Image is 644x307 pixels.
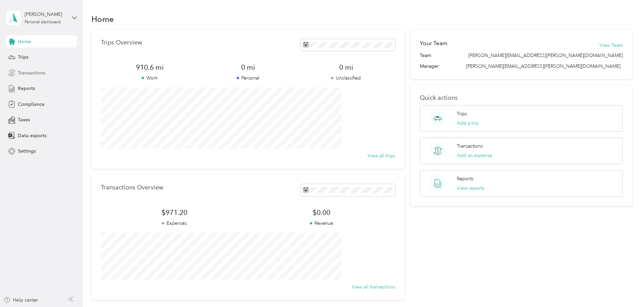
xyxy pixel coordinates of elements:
button: View all trips [368,152,395,159]
span: Trips [18,54,28,61]
p: Trips [457,110,467,117]
p: Revenue [248,220,395,227]
p: Trips Overview [101,39,142,46]
h2: Your Team [420,39,447,48]
span: [PERSON_NAME][EMAIL_ADDRESS][PERSON_NAME][DOMAIN_NAME] [468,52,623,59]
span: Settings [18,148,36,155]
button: View all transactions [352,283,395,290]
button: Help center [4,297,38,304]
div: Personal dashboard [25,20,61,24]
h1: Home [91,16,114,23]
button: View Team [599,42,623,49]
button: Add an expense [457,152,492,159]
span: $0.00 [248,208,395,217]
span: 0 mi [297,63,395,72]
span: 0 mi [199,63,297,72]
button: View reports [457,185,484,192]
p: Reports [457,175,473,182]
span: Compliance [18,101,45,108]
span: Team [420,52,431,59]
p: Work [101,74,199,82]
span: Data exports [18,132,47,139]
p: Unclassified [297,74,395,82]
span: $971.20 [101,208,248,217]
p: Transactions [457,143,483,150]
button: Add a trip [457,120,479,127]
p: Quick actions [420,94,623,101]
span: 910.6 mi [101,63,199,72]
span: Home [18,38,31,45]
iframe: Everlance-gr Chat Button Frame [606,269,644,307]
span: Transactions [18,69,45,76]
p: Personal [199,74,297,82]
p: Expenses [101,220,248,227]
span: [PERSON_NAME][EMAIL_ADDRESS][PERSON_NAME][DOMAIN_NAME] [466,63,620,69]
div: [PERSON_NAME] [25,11,67,18]
span: Manager [420,63,439,70]
span: Reports [18,85,35,92]
p: Transactions Overview [101,184,163,191]
span: Taxes [18,116,30,123]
